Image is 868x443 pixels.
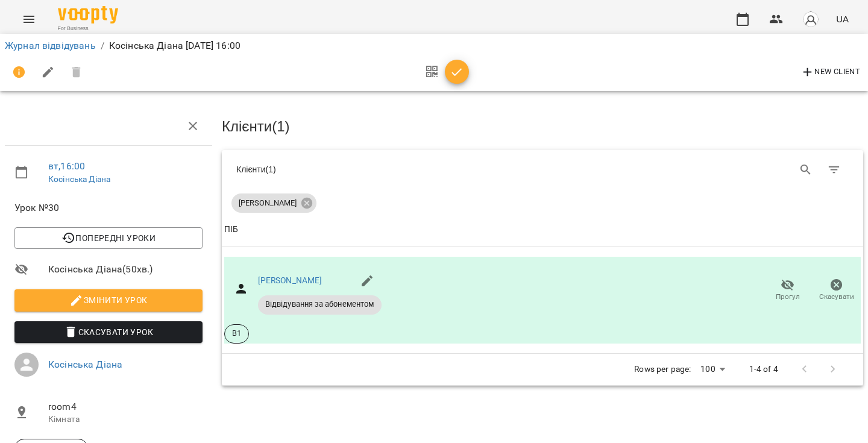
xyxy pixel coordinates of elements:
a: Косінська Діана [48,174,110,184]
li: / [101,39,104,53]
a: вт , 16:00 [48,160,85,172]
button: Прогул [763,274,812,307]
button: Змінити урок [14,289,203,311]
button: Скасувати [812,274,861,307]
span: [PERSON_NAME] [231,198,304,209]
span: Косінська Діана ( 50 хв. ) [48,262,203,277]
p: Кімната [48,413,203,426]
span: Скасувати [819,292,854,302]
img: Voopty Logo [58,6,118,24]
nav: breadcrumb [5,39,863,53]
span: New Client [800,65,860,80]
span: Відвідування за абонементом [258,299,382,310]
span: Прогул [776,292,800,302]
div: 100 [696,360,729,378]
span: UA [836,13,849,25]
span: room4 [48,400,203,414]
h3: Клієнти ( 1 ) [222,119,863,134]
button: Menu [14,5,43,34]
span: ПІБ [224,222,861,237]
div: ПІБ [224,222,238,237]
button: Скасувати Урок [14,321,203,343]
button: Попередні уроки [14,227,203,249]
a: [PERSON_NAME] [258,275,322,285]
p: 1-4 of 4 [749,363,778,375]
button: Фільтр [820,156,849,184]
div: Клієнти ( 1 ) [236,163,533,175]
button: UA [831,8,854,30]
a: Журнал відвідувань [5,40,96,51]
img: avatar_s.png [802,11,819,28]
span: For Business [58,25,118,33]
p: Rows per page: [634,363,691,375]
button: New Client [797,63,863,82]
span: Урок №30 [14,201,203,215]
p: Косінська Діана [DATE] 16:00 [109,39,241,53]
div: Sort [224,222,238,237]
button: Search [791,156,820,184]
div: [PERSON_NAME] [231,193,316,213]
a: Косінська Діана [48,359,122,370]
span: Змінити урок [24,293,193,307]
span: B1 [225,328,248,339]
span: Скасувати Урок [24,325,193,339]
div: Table Toolbar [222,150,863,189]
span: Попередні уроки [24,231,193,245]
